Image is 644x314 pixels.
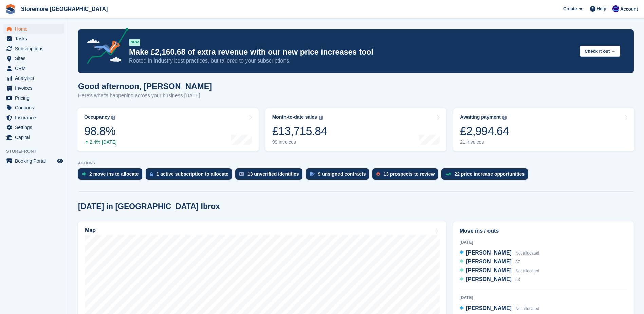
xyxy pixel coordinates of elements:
[466,267,512,273] span: [PERSON_NAME]
[146,168,235,183] a: 1 active subscription to allocate
[272,139,327,145] div: 99 invoices
[84,139,117,145] div: 2.4% [DATE]
[85,227,96,233] h2: Map
[310,172,315,176] img: contract_signature_icon-13c848040528278c33f63329250d36e43548de30e8caae1d1a13099fd9432cc5.svg
[515,306,539,311] span: Not allocated
[15,83,56,93] span: Invoices
[84,124,117,138] div: 98.8%
[466,276,512,282] span: [PERSON_NAME]
[376,172,380,176] img: prospect-51fa495bee0391a8d652442698ab0144808aea92771e9ea1ae160a38d050c398.svg
[3,113,64,122] a: menu
[372,168,441,183] a: 13 prospects to review
[3,156,64,166] a: menu
[15,123,56,132] span: Settings
[129,47,574,57] p: Make £2,160.68 of extra revenue with our new price increases tool
[563,5,577,12] span: Create
[460,275,520,284] a: [PERSON_NAME] 53
[89,171,139,177] div: 2 move ins to allocate
[18,3,110,15] a: Storemore [GEOGRAPHIC_DATA]
[81,28,129,66] img: price-adjustments-announcement-icon-8257ccfd72463d97f412b2fc003d46551f7dbcb40ab6d574587a9cd5c0d94...
[515,260,520,264] span: 87
[3,54,64,63] a: menu
[441,168,531,183] a: 22 price increase opportunities
[78,82,212,91] h1: Good afternoon, [PERSON_NAME]
[15,133,56,142] span: Capital
[3,44,64,53] a: menu
[460,266,539,275] a: [PERSON_NAME] Not allocated
[502,116,507,120] img: icon-info-grey-7440780725fd019a000dd9b08b2336e03edf1995a4989e88bcd33f0948082b44.svg
[15,64,56,73] span: CRM
[597,5,606,12] span: Help
[515,277,520,282] span: 53
[460,239,627,245] div: [DATE]
[84,114,110,120] div: Occupancy
[15,73,56,83] span: Analytics
[3,64,64,73] a: menu
[454,171,525,177] div: 22 price increase opportunities
[3,73,64,83] a: menu
[460,249,539,258] a: [PERSON_NAME] Not allocated
[3,133,64,142] a: menu
[460,124,509,138] div: £2,994.64
[15,93,56,103] span: Pricing
[235,168,306,183] a: 13 unverified identities
[383,171,435,177] div: 13 prospects to review
[460,139,509,145] div: 21 invoices
[15,113,56,122] span: Insurance
[466,250,512,256] span: [PERSON_NAME]
[620,6,638,13] span: Account
[445,173,451,176] img: price_increase_opportunities-93ffe204e8149a01c8c9dc8f82e8f89637d9d84a8eef4429ea346261dce0b2c0.svg
[129,57,574,65] p: Rooted in industry best practices, but tailored to your subscriptions.
[318,171,366,177] div: 9 unsigned contracts
[3,83,64,93] a: menu
[15,44,56,53] span: Subscriptions
[460,114,501,120] div: Awaiting payment
[272,114,317,120] div: Month-to-date sales
[460,227,627,235] h2: Move ins / outs
[515,268,539,273] span: Not allocated
[239,172,244,176] img: verify_identity-adf6edd0f0f0b5bbfe63781bf79b02c33cf7c696d77639b501bdc392416b5a36.svg
[3,123,64,132] a: menu
[82,172,86,176] img: move_ins_to_allocate_icon-fdf77a2bb77ea45bf5b3d319d69a93e2d87916cf1d5bf7949dd705db3b84f3ca.svg
[150,172,153,176] img: active_subscription_to_allocate_icon-d502201f5373d7db506a760aba3b589e785aa758c864c3986d89f69b8ff3...
[265,108,447,151] a: Month-to-date sales £13,715.84 99 invoices
[247,171,299,177] div: 13 unverified identities
[460,304,539,313] a: [PERSON_NAME] Not allocated
[306,168,373,183] a: 9 unsigned contracts
[319,116,323,120] img: icon-info-grey-7440780725fd019a000dd9b08b2336e03edf1995a4989e88bcd33f0948082b44.svg
[15,34,56,43] span: Tasks
[15,24,56,34] span: Home
[15,54,56,63] span: Sites
[56,157,64,165] a: Preview store
[460,295,627,301] div: [DATE]
[3,103,64,112] a: menu
[453,108,634,151] a: Awaiting payment £2,994.64 21 invoices
[3,93,64,103] a: menu
[460,258,520,266] a: [PERSON_NAME] 87
[78,92,212,100] p: Here's what's happening across your business [DATE]
[78,161,634,165] p: ACTIONS
[3,34,64,43] a: menu
[612,5,619,12] img: Angela
[466,259,512,264] span: [PERSON_NAME]
[272,124,327,138] div: £13,715.84
[111,116,115,120] img: icon-info-grey-7440780725fd019a000dd9b08b2336e03edf1995a4989e88bcd33f0948082b44.svg
[78,202,220,211] h2: [DATE] in [GEOGRAPHIC_DATA] Ibrox
[77,108,259,151] a: Occupancy 98.8% 2.4% [DATE]
[5,4,16,14] img: stora-icon-8386f47178a22dfd0bd8f6a31ec36ba5ce8667c1dd55bd0f319d3a0aa187defe.svg
[78,168,146,183] a: 2 move ins to allocate
[6,148,68,155] span: Storefront
[129,39,140,46] div: NEW
[515,251,539,256] span: Not allocated
[466,305,512,311] span: [PERSON_NAME]
[157,171,228,177] div: 1 active subscription to allocate
[15,103,56,112] span: Coupons
[15,156,56,166] span: Booking Portal
[580,46,620,57] button: Check it out →
[3,24,64,34] a: menu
